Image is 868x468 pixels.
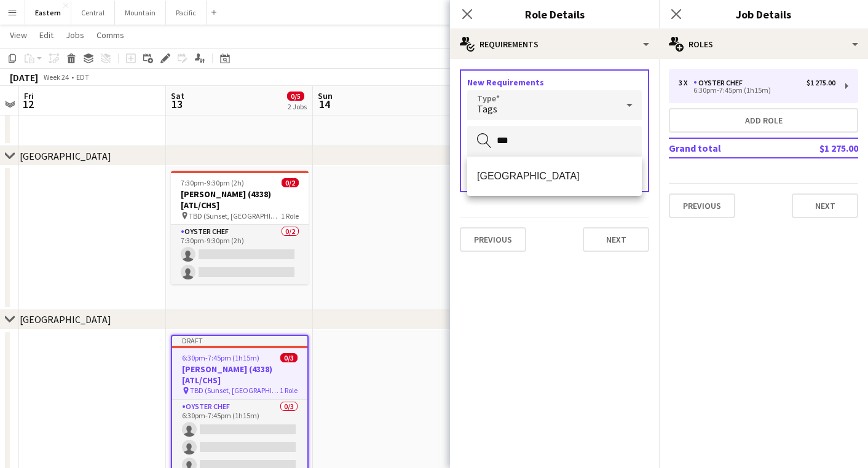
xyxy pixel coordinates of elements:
span: Sat [171,90,184,101]
h3: New Requirements [467,77,642,88]
div: [GEOGRAPHIC_DATA] [20,150,111,162]
a: View [5,27,32,43]
span: Tags [477,103,497,115]
a: Edit [34,27,58,43]
span: 0/3 [280,353,298,362]
span: Fri [24,90,34,101]
div: Oyster Chef [693,79,748,87]
h3: Job Details [659,6,868,22]
span: TBD (Sunset, [GEOGRAPHIC_DATA]) [190,386,280,395]
app-card-role: Oyster Chef0/27:30pm-9:30pm (2h) [171,225,309,284]
span: Sun [318,90,333,101]
span: Edit [39,29,53,41]
span: 14 [316,97,333,111]
span: 13 [169,97,184,111]
button: Eastern [25,1,71,25]
td: $1 275.00 [781,138,858,158]
span: 0/5 [287,92,304,101]
button: Next [792,193,858,218]
div: [GEOGRAPHIC_DATA] [20,313,111,326]
div: $1 275.00 [807,79,835,87]
button: Previous [669,193,735,218]
div: 3 x [679,79,693,87]
button: Central [71,1,115,25]
button: Next [583,227,649,252]
h3: [PERSON_NAME] (4338) [ATL/CHS] [172,364,307,386]
span: Jobs [66,29,84,41]
div: Roles [659,29,868,59]
span: Comms [97,29,124,41]
span: 1 Role [281,211,299,220]
span: [GEOGRAPHIC_DATA] [477,170,632,182]
button: Add role [669,108,858,133]
span: 1 Role [280,386,298,395]
div: [DATE] [10,71,38,84]
h3: Role Details [450,6,659,22]
span: TBD (Sunset, [GEOGRAPHIC_DATA]) [189,211,281,220]
span: View [10,29,27,41]
div: 6:30pm-7:45pm (1h15m) [679,87,835,93]
button: Pacific [166,1,207,25]
h3: [PERSON_NAME] (4338) [ATL/CHS] [171,189,309,211]
div: Draft [172,336,307,346]
button: Mountain [115,1,166,25]
div: Requirements [450,29,659,59]
span: 7:30pm-9:30pm (2h) [181,178,244,187]
div: EDT [76,72,89,82]
span: Week 24 [41,72,71,82]
td: Grand total [669,138,781,158]
div: 2 Jobs [288,102,307,111]
app-job-card: 7:30pm-9:30pm (2h)0/2[PERSON_NAME] (4338) [ATL/CHS] TBD (Sunset, [GEOGRAPHIC_DATA])1 RoleOyster C... [171,171,309,284]
a: Jobs [61,27,89,43]
a: Comms [92,27,129,43]
span: 0/2 [282,178,299,187]
span: 6:30pm-7:45pm (1h15m) [182,353,259,362]
button: Previous [460,227,526,252]
span: 12 [22,97,34,111]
